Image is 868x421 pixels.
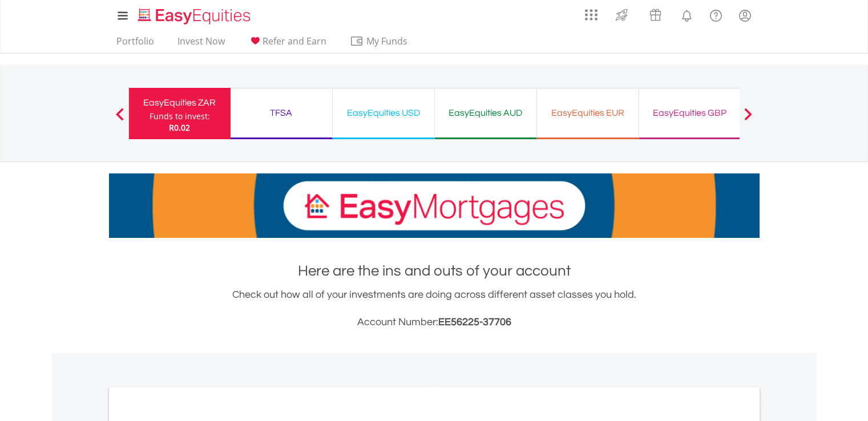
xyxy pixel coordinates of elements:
[442,105,530,121] div: EasyEquities AUD
[244,35,331,53] a: Refer and Earn
[646,6,665,24] img: vouchers-v2.svg
[109,287,760,330] div: Check out how all of your investments are doing across different asset classes you hold.
[612,6,631,24] img: thrive-v2.svg
[737,114,760,125] button: Next
[109,261,760,281] h1: Here are the ins and outs of your account
[136,7,255,26] img: EasyEquities_Logo.png
[169,122,190,133] span: R0.02
[350,34,425,48] span: My Funds
[340,105,427,121] div: EasyEquities USD
[438,317,511,327] span: EE56225-37706
[544,105,632,121] div: EasyEquities EUR
[109,314,760,330] h3: Account Number:
[701,3,730,26] a: FAQ's and Support
[646,105,734,121] div: EasyEquities GBP
[672,3,701,26] a: Notifications
[585,9,597,21] img: grid-menu-icon.svg
[730,3,760,28] a: My Profile
[578,3,605,21] a: AppsGrid
[173,35,229,53] a: Invest Now
[108,114,131,125] button: Previous
[263,35,326,47] span: Refer and Earn
[112,35,159,53] a: Portfolio
[237,105,325,121] div: TFSA
[639,3,672,24] a: Vouchers
[109,173,760,238] img: EasyMortage Promotion Banner
[134,3,255,26] a: Home page
[150,111,210,122] div: Funds to invest:
[136,95,224,111] div: EasyEquities ZAR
